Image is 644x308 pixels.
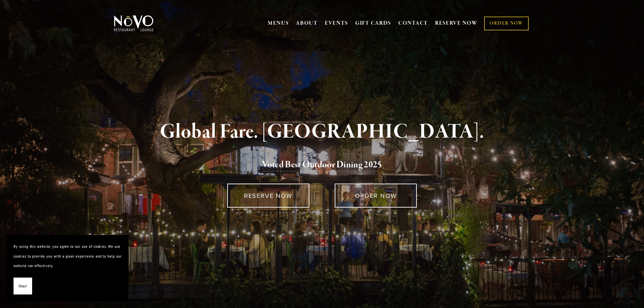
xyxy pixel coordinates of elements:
[14,242,122,271] p: By using this website, you agree to our use of cookies. We use cookies to provide you with a grea...
[262,159,377,172] a: Voted Best Outdoor Dining 202
[355,17,391,30] a: GIFT CARDS
[484,17,528,30] a: ORDER NOW
[7,235,128,301] section: Cookie banner
[14,278,32,295] button: Okay!
[398,17,428,30] a: CONTACT
[335,184,417,208] a: ORDER NOW
[125,158,519,172] h2: 5
[435,17,478,30] a: RESERVE NOW
[227,184,309,208] a: RESERVE NOW
[160,119,484,145] strong: Global Fare. [GEOGRAPHIC_DATA].
[325,20,348,27] a: EVENTS
[296,20,318,27] a: ABOUT
[19,281,27,291] span: Okay!
[268,20,289,27] a: MENUS
[113,15,155,32] img: Novo Restaurant &amp; Lounge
